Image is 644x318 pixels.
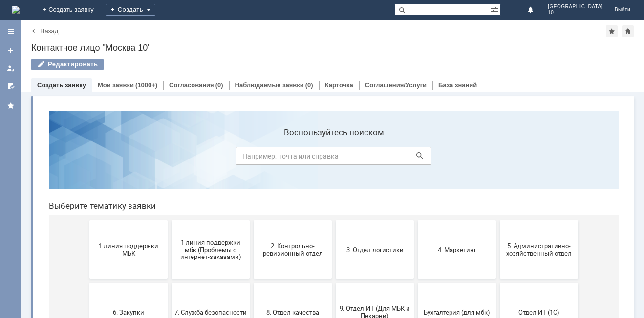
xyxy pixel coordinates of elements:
[40,27,58,35] a: Назад
[298,142,370,150] span: 3. Отдел логистики
[37,81,86,89] a: Создать заявку
[235,81,304,89] a: Наблюдаемые заявки
[215,139,288,154] span: 2. Контрольно-ревизионный отдел
[325,81,353,89] a: Карточка
[98,81,134,89] a: Мои заявки
[213,117,291,176] button: 2. Контрольно-ревизионный отдел
[459,117,537,176] button: 5. Административно-хозяйственный отдел
[295,179,373,238] button: 9. Отдел-ИТ (Для МБК и Пекарни)
[12,6,20,14] img: logo
[48,117,127,176] button: 1 линия поддержки МБК
[462,205,534,212] span: Отдел ИТ (1С)
[195,43,390,61] input: Например, почта или справка
[462,260,534,282] span: [PERSON_NAME]. Услуги ИТ для МБК (оформляет L1)
[295,117,373,176] button: 3. Отдел логистики
[48,179,127,238] button: 6. Закупки
[548,4,603,10] span: [GEOGRAPHIC_DATA]
[622,25,634,37] div: Сделать домашней страницей
[298,201,370,216] span: 9. Отдел-ИТ (Для МБК и Пекарни)
[3,78,19,94] a: Мои согласования
[606,25,618,37] div: Добавить в избранное
[305,81,313,89] div: (0)
[459,242,537,300] button: [PERSON_NAME]. Услуги ИТ для МБК (оформляет L1)
[377,242,455,300] button: Это соглашение не активно!
[438,81,477,89] a: База знаний
[8,98,578,107] header: Выберите тематику заявки
[215,205,288,212] span: 8. Отдел качества
[491,4,500,14] span: Расширенный поиск
[31,43,634,53] div: Контактное лицо "Москва 10"
[133,267,206,275] span: Отдел-ИТ (Офис)
[298,267,370,275] span: Франчайзинг
[195,24,390,34] label: Воспользуйтесь поиском
[48,242,127,300] button: Отдел-ИТ (Битрикс24 и CRM)
[295,242,373,300] button: Франчайзинг
[51,139,124,154] span: 1 линия поддержки МБК
[106,4,155,16] div: Создать
[548,10,603,16] span: 10
[215,81,223,89] div: (0)
[51,264,124,278] span: Отдел-ИТ (Битрикс24 и CRM)
[213,179,291,238] button: 8. Отдел качества
[380,205,452,212] span: Бухгалтерия (для мбк)
[380,142,452,150] span: 4. Маркетинг
[3,60,19,76] a: Мои заявки
[213,242,291,300] button: Финансовый отдел
[51,205,124,212] span: 6. Закупки
[3,43,19,59] a: Создать заявку
[462,139,534,154] span: 5. Административно-хозяйственный отдел
[130,117,209,176] button: 1 линия поддержки мбк (Проблемы с интернет-заказами)
[459,179,537,238] button: Отдел ИТ (1С)
[215,267,288,275] span: Финансовый отдел
[130,242,209,300] button: Отдел-ИТ (Офис)
[130,179,209,238] button: 7. Служба безопасности
[133,205,206,212] span: 7. Служба безопасности
[365,81,427,89] a: Соглашения/Услуги
[377,117,455,176] button: 4. Маркетинг
[133,135,206,157] span: 1 линия поддержки мбк (Проблемы с интернет-заказами)
[169,81,214,89] a: Согласования
[135,81,157,89] div: (1000+)
[12,6,20,14] a: Перейти на домашнюю страницу
[380,264,452,278] span: Это соглашение не активно!
[377,179,455,238] button: Бухгалтерия (для мбк)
